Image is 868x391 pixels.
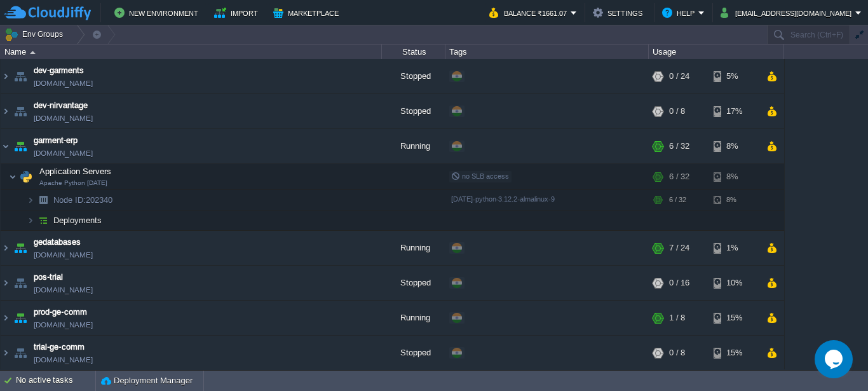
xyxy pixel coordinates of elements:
[34,306,87,319] a: prod-ge-comm
[1,129,11,163] img: AMDAwAAAACH5BAEAAAAALAAAAAABAAEAAAICRAEAOw==
[34,236,81,249] a: gedatabases
[34,249,93,261] span: [DOMAIN_NAME]
[1,336,11,370] img: AMDAwAAAACH5BAEAAAAALAAAAAABAAEAAAICRAEAOw==
[669,301,685,335] div: 1 / 8
[34,271,63,284] a: pos-trial
[27,190,34,210] img: AMDAwAAAACH5BAEAAAAALAAAAAABAAEAAAICRAEAOw==
[1,94,11,128] img: AMDAwAAAACH5BAEAAAAALAAAAAABAAEAAAICRAEAOw==
[34,64,84,77] a: dev-garments
[669,59,689,93] div: 0 / 24
[593,5,646,20] button: Settings
[382,266,445,300] div: Stopped
[714,59,755,93] div: 5%
[1,59,11,93] img: AMDAwAAAACH5BAEAAAAALAAAAAABAAEAAAICRAEAOw==
[101,374,193,387] button: Deployment Manager
[451,195,555,203] span: [DATE]-python-3.12.2-almalinux-9
[714,94,755,128] div: 17%
[52,215,104,226] a: Deployments
[11,59,29,93] img: AMDAwAAAACH5BAEAAAAALAAAAAABAAEAAAICRAEAOw==
[662,5,698,20] button: Help
[34,147,93,160] a: [DOMAIN_NAME]
[53,195,86,205] span: Node ID:
[1,301,11,335] img: AMDAwAAAACH5BAEAAAAALAAAAAABAAEAAAICRAEAOw==
[669,190,686,210] div: 6 / 32
[11,231,29,265] img: AMDAwAAAACH5BAEAAAAALAAAAAABAAEAAAICRAEAOw==
[815,340,855,378] iframe: chat widget
[669,164,689,189] div: 6 / 32
[382,231,445,265] div: Running
[383,45,445,59] div: Status
[714,336,755,370] div: 15%
[714,266,755,300] div: 10%
[34,134,78,147] a: garment-erp
[382,301,445,335] div: Running
[11,266,29,300] img: AMDAwAAAACH5BAEAAAAALAAAAAABAAEAAAICRAEAOw==
[9,164,17,189] img: AMDAwAAAACH5BAEAAAAALAAAAAABAAEAAAICRAEAOw==
[273,5,342,20] button: Marketplace
[714,301,755,335] div: 15%
[382,94,445,128] div: Stopped
[52,195,114,205] a: Node ID:202340
[382,336,445,370] div: Stopped
[669,231,689,265] div: 7 / 24
[669,266,689,300] div: 0 / 16
[489,5,571,20] button: Balance ₹1661.07
[649,45,783,59] div: Usage
[669,94,685,128] div: 0 / 8
[34,284,93,296] a: [DOMAIN_NAME]
[27,210,34,230] img: AMDAwAAAACH5BAEAAAAALAAAAAABAAEAAAICRAEAOw==
[451,172,509,180] span: no SLB access
[34,99,88,112] a: dev-nirvantage
[34,319,93,331] a: [DOMAIN_NAME]
[17,164,35,189] img: AMDAwAAAACH5BAEAAAAALAAAAAABAAEAAAICRAEAOw==
[721,5,855,20] button: [EMAIL_ADDRESS][DOMAIN_NAME]
[34,210,52,230] img: AMDAwAAAACH5BAEAAAAALAAAAAABAAEAAAICRAEAOw==
[39,179,107,187] span: Apache Python [DATE]
[34,112,93,125] a: [DOMAIN_NAME]
[34,341,85,353] a: trial-ge-comm
[4,5,91,21] img: CloudJiffy
[1,266,11,300] img: AMDAwAAAACH5BAEAAAAALAAAAAABAAEAAAICRAEAOw==
[214,5,262,20] button: Import
[16,371,95,391] div: No active tasks
[714,231,755,265] div: 1%
[4,25,67,43] button: Env Groups
[1,231,11,265] img: AMDAwAAAACH5BAEAAAAALAAAAAABAAEAAAICRAEAOw==
[34,190,52,210] img: AMDAwAAAACH5BAEAAAAALAAAAAABAAEAAAICRAEAOw==
[52,195,114,205] span: 202340
[38,167,113,176] a: Application ServersApache Python [DATE]
[1,45,381,59] div: Name
[30,51,36,54] img: AMDAwAAAACH5BAEAAAAALAAAAAABAAEAAAICRAEAOw==
[714,190,755,210] div: 8%
[11,94,29,128] img: AMDAwAAAACH5BAEAAAAALAAAAAABAAEAAAICRAEAOw==
[446,45,648,59] div: Tags
[382,129,445,163] div: Running
[382,59,445,93] div: Stopped
[11,336,29,370] img: AMDAwAAAACH5BAEAAAAALAAAAAABAAEAAAICRAEAOw==
[114,5,202,20] button: New Environment
[714,129,755,163] div: 8%
[34,353,93,366] a: [DOMAIN_NAME]
[669,336,685,370] div: 0 / 8
[669,129,689,163] div: 6 / 32
[11,129,29,163] img: AMDAwAAAACH5BAEAAAAALAAAAAABAAEAAAICRAEAOw==
[34,77,93,90] a: [DOMAIN_NAME]
[38,166,113,177] span: Application Servers
[714,164,755,189] div: 8%
[11,301,29,335] img: AMDAwAAAACH5BAEAAAAALAAAAAABAAEAAAICRAEAOw==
